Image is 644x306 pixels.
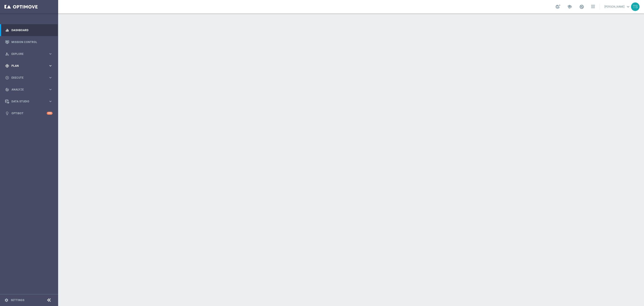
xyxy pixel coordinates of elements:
div: TS [631,2,640,11]
a: Settings [11,299,24,302]
span: Analyze [11,88,48,91]
button: track_changes Analyze keyboard_arrow_right [5,88,53,91]
button: Mission Control [5,40,53,44]
div: Dashboard [5,24,53,36]
i: keyboard_arrow_right [48,64,53,68]
div: Analyze [5,88,48,92]
span: Plan [11,65,48,67]
span: Explore [11,53,48,55]
a: [PERSON_NAME]keyboard_arrow_down [604,3,631,10]
span: Data Studio [11,100,48,103]
i: equalizer [5,28,9,32]
i: keyboard_arrow_right [48,52,53,56]
i: keyboard_arrow_right [48,87,53,92]
button: equalizer Dashboard [5,28,53,32]
i: gps_fixed [5,64,9,68]
div: Data Studio [5,99,48,103]
i: settings [4,298,8,302]
button: person_search Explore keyboard_arrow_right [5,52,53,56]
span: school [567,4,572,9]
i: play_circle_outline [5,76,9,80]
div: Mission Control [5,36,53,48]
button: Data Studio keyboard_arrow_right [5,100,53,103]
i: track_changes [5,88,9,92]
a: Dashboard [11,24,53,36]
i: keyboard_arrow_right [48,99,53,103]
i: lightbulb [5,111,9,115]
div: Execute [5,76,48,80]
button: lightbulb Optibot +10 [5,112,53,115]
button: gps_fixed Plan keyboard_arrow_right [5,64,53,68]
a: Optibot [11,107,47,119]
div: Plan [5,64,48,68]
div: +10 [47,112,53,115]
span: keyboard_arrow_down [626,4,631,9]
a: Mission Control [11,36,53,48]
i: keyboard_arrow_right [48,75,53,80]
span: Execute [11,76,48,79]
i: person_search [5,52,9,56]
div: Explore [5,52,48,56]
div: Optibot [5,107,53,119]
button: play_circle_outline Execute keyboard_arrow_right [5,76,53,80]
